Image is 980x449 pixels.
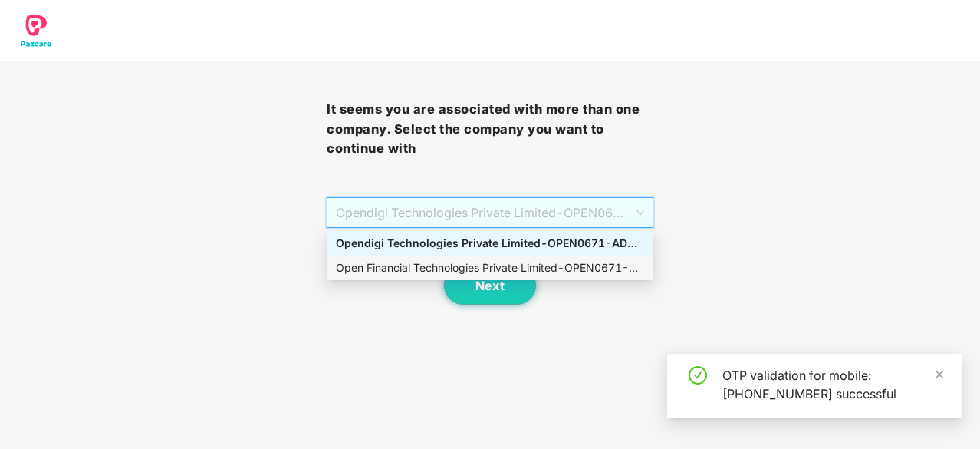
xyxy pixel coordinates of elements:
[722,366,943,403] div: OTP validation for mobile: [PHONE_NUMBER] successful
[475,279,505,293] span: Next
[689,366,707,385] span: check-circle
[327,100,653,159] h3: It seems you are associated with more than one company. Select the company you want to continue with
[444,266,536,305] button: Next
[336,198,644,227] span: Opendigi Technologies Private Limited - OPEN0671 - ADMIN
[336,259,644,276] div: Open Financial Technologies Private Limited - OPEN0671 - ADMIN
[934,369,945,380] span: close
[336,235,644,252] div: Opendigi Technologies Private Limited - OPEN0671 - ADMIN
